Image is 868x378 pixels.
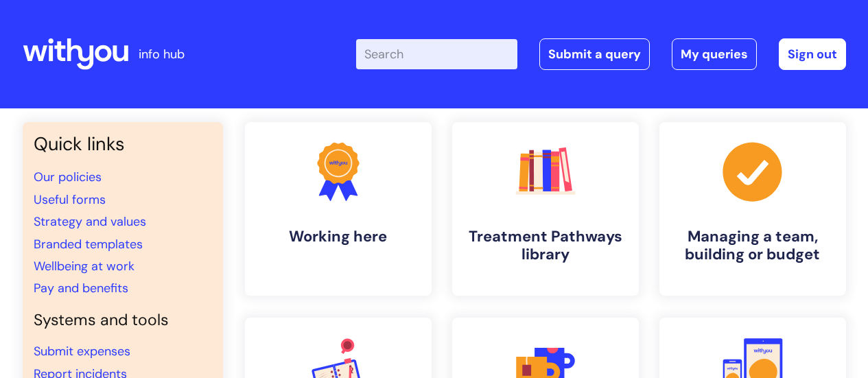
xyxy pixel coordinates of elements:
a: Treatment Pathways library [452,122,639,296]
h4: Systems and tools [34,311,212,330]
input: Search [356,39,517,69]
a: Pay and benefits [34,280,128,296]
h4: Treatment Pathways library [463,228,628,264]
a: My queries [672,38,757,70]
a: Submit expenses [34,343,130,359]
a: Useful forms [34,191,106,208]
a: Wellbeing at work [34,258,134,274]
h4: Managing a team, building or budget [670,228,835,264]
a: Our policies [34,169,102,185]
h3: Quick links [34,133,212,155]
a: Strategy and values [34,213,146,230]
div: | - [356,38,846,70]
a: Working here [245,122,432,296]
h4: Working here [256,228,421,246]
a: Managing a team, building or budget [659,122,846,296]
a: Branded templates [34,236,143,252]
p: info hub [139,43,185,65]
a: Submit a query [539,38,650,70]
a: Sign out [779,38,846,70]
